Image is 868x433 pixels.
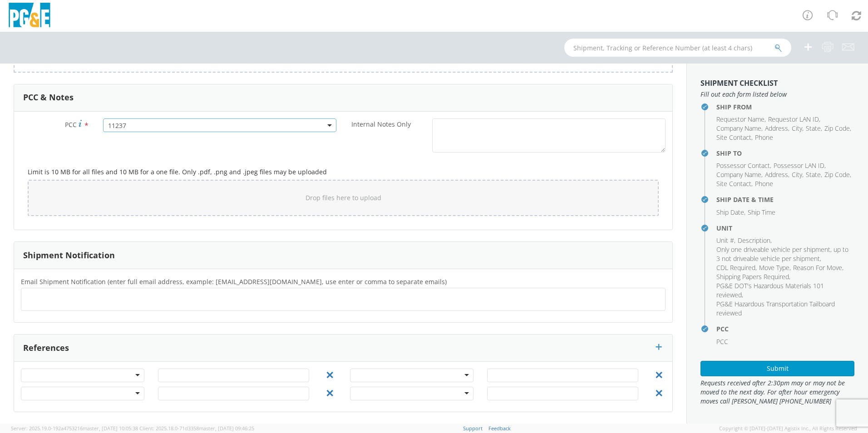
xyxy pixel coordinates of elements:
a: Feedback [488,425,511,432]
span: PG&E Hazardous Transportation Tailboard reviewed [716,300,835,317]
span: PCC [716,337,728,346]
li: , [716,245,852,263]
h3: Shipment Notification [23,251,115,260]
a: Support [463,425,483,432]
h4: PCC [716,325,854,332]
strong: Shipment Checklist [700,78,778,88]
li: , [716,161,771,170]
span: CDL Required [716,263,755,272]
li: , [738,236,772,245]
li: , [793,263,843,272]
span: Description [738,236,770,245]
li: , [824,170,851,179]
span: 11237 [103,118,336,132]
span: City [792,124,802,133]
button: Submit [700,361,854,376]
span: Client: 2025.18.0-71d3358 [139,425,254,432]
li: , [716,263,757,272]
span: Address [765,170,788,179]
li: , [792,124,804,133]
span: 11237 [108,121,331,130]
h4: Ship Date & Time [716,196,854,203]
span: Move Type [759,263,789,272]
h4: Ship From [716,103,854,110]
li: , [716,124,763,133]
h4: Ship To [716,150,854,157]
li: , [716,281,852,300]
span: State [806,170,821,179]
li: , [806,124,822,133]
span: State [806,124,821,133]
li: , [806,170,822,179]
span: Possessor LAN ID [774,161,824,170]
span: Zip Code [824,124,850,133]
span: Requestor Name [716,115,764,123]
img: pge-logo-06675f144f4cfa6a6814.png [7,3,52,30]
span: Requestor LAN ID [768,115,819,123]
input: Shipment, Tracking or Reference Number (at least 4 chars) [564,39,791,57]
span: Address [765,124,788,133]
span: Internal Notes Only [351,120,411,128]
span: Ship Time [748,208,775,216]
span: Possessor Contact [716,161,770,170]
li: , [716,208,745,217]
li: , [716,133,753,142]
li: , [774,161,826,170]
span: Phone [755,179,773,188]
h4: Unit [716,225,854,231]
li: , [792,170,804,179]
span: City [792,170,802,179]
span: PG&E DOT's Hazardous Materials 101 reviewed [716,281,824,299]
li: , [768,115,820,124]
span: Fill out each form listed below [700,90,854,99]
li: , [716,272,790,281]
span: Shipping Papers Required [716,272,789,281]
li: , [716,170,763,179]
span: Copyright © [DATE]-[DATE] Agistix Inc., All Rights Reserved [719,425,857,432]
span: Unit # [716,236,734,245]
span: Ship Date [716,208,744,216]
h5: Limit is 10 MB for all files and 10 MB for a one file. Only .pdf, .png and .jpeg files may be upl... [28,168,659,175]
li: , [765,124,789,133]
span: Drop files here to upload [306,193,381,202]
span: master, [DATE] 09:46:25 [199,425,254,432]
li: , [765,170,789,179]
span: Only one driveable vehicle per shipment, up to 3 not driveable vehicle per shipment [716,245,848,263]
li: , [759,263,791,272]
span: Site Contact [716,133,751,142]
span: Server: 2025.19.0-192a4753216 [11,425,138,432]
span: Company Name [716,124,761,133]
h3: PCC & Notes [23,93,74,102]
li: , [716,115,766,124]
li: , [716,236,735,245]
span: Requests received after 2:30pm may or may not be moved to the next day. For after hour emergency ... [700,379,854,406]
li: , [716,179,753,188]
h3: References [23,344,69,353]
span: Phone [755,133,773,142]
span: Zip Code [824,170,850,179]
span: master, [DATE] 10:05:38 [83,425,138,432]
span: Reason For Move [793,263,842,272]
span: PCC [65,120,77,129]
span: Email Shipment Notification (enter full email address, example: jdoe01@agistix.com, use enter or ... [21,277,447,286]
span: Company Name [716,170,761,179]
li: , [824,124,851,133]
span: Site Contact [716,179,751,188]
